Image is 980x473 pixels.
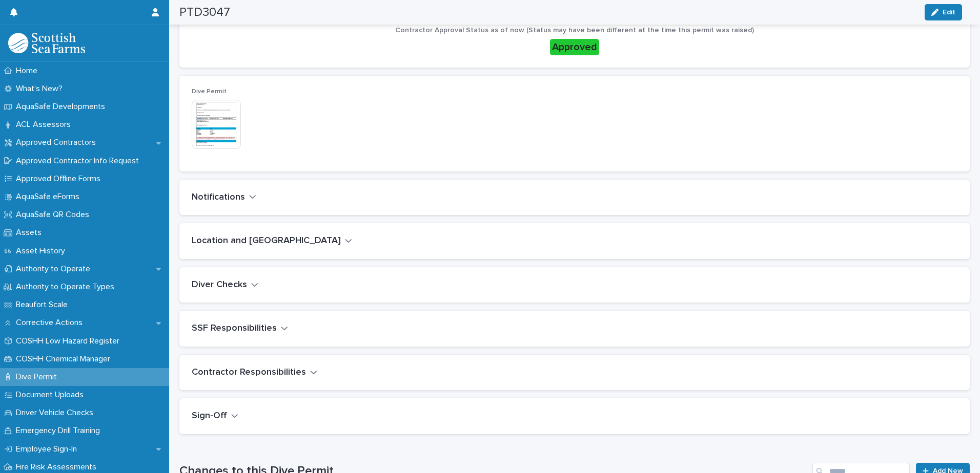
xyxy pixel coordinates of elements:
p: AquaSafe Developments [12,102,113,112]
h2: Diver Checks [192,279,247,291]
p: Employee Sign-In [12,444,85,454]
p: Fire Risk Assessments [12,462,105,472]
h2: Location and [GEOGRAPHIC_DATA] [192,235,341,247]
button: SSF Responsibilities [192,323,288,334]
p: Corrective Actions [12,318,91,328]
h2: SSF Responsibilities [192,323,277,334]
p: Assets [12,228,50,238]
p: Beaufort Scale [12,300,76,310]
p: Home [12,66,46,76]
p: Approved Offline Forms [12,174,109,184]
span: Edit [943,9,955,16]
p: Asset History [12,246,73,256]
h2: Contractor Responsibilities [192,367,306,378]
span: Dive Permit [192,89,227,95]
span: Contractor Approval Status as of now (Status may have been different at the time this permit was ... [395,27,754,34]
p: COSHH Chemical Manager [12,354,118,364]
p: What's New? [12,84,71,94]
p: Dive Permit [12,372,65,382]
p: AquaSafe QR Codes [12,210,97,220]
p: Authority to Operate [12,264,98,274]
p: Authority to Operate Types [12,282,122,292]
h2: PTD3047 [179,5,230,20]
div: Approved [550,39,599,55]
p: COSHH Low Hazard Register [12,336,128,346]
p: ACL Assessors [12,120,79,130]
button: Edit [925,4,962,20]
p: AquaSafe eForms [12,192,88,202]
p: Driver Vehicle Checks [12,408,101,418]
p: Emergency Drill Training [12,426,108,436]
img: bPIBxiqnSb2ggTQWdOVV [8,33,85,53]
p: Document Uploads [12,390,92,400]
button: Contractor Responsibilities [192,367,317,378]
button: Sign-Off [192,411,238,422]
button: Location and [GEOGRAPHIC_DATA] [192,235,352,247]
p: Approved Contractor Info Request [12,156,147,166]
button: Notifications [192,192,256,203]
p: Approved Contractors [12,138,104,147]
h2: Notifications [192,192,245,203]
button: Diver Checks [192,279,258,291]
h2: Sign-Off [192,411,227,422]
